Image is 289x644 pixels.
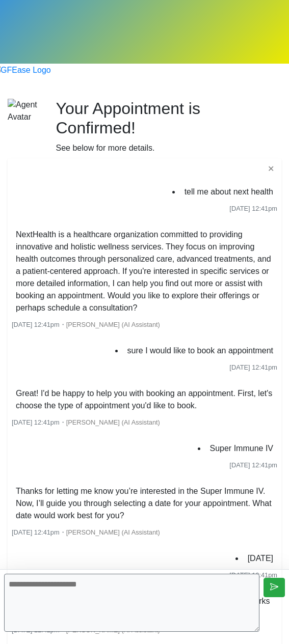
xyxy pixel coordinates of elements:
li: Great! I'd be happy to help you with booking an appointment. First, let's choose the type of appo... [12,385,277,414]
img: Agent Avatar [8,99,41,123]
div: See below for more details. [56,142,282,154]
small: ・ [12,321,160,328]
small: ・ [12,528,160,536]
span: [DATE] 12:41pm [12,321,60,328]
li: [DATE] [244,550,277,567]
li: sure I would like to book an appointment [123,343,277,359]
h2: Your Appointment is Confirmed! [56,99,282,138]
li: Thanks for letting me know you’re interested in the Super Immune IV. Now, I’ll guide you through ... [12,483,277,524]
span: [DATE] 12:41pm [12,528,60,536]
span: [PERSON_NAME] (AI Assistant) [66,418,160,426]
small: ・ [12,418,160,426]
button: ✕ [265,162,277,176]
li: Super Immune IV [206,440,278,457]
span: [PERSON_NAME] (AI Assistant) [66,528,160,536]
span: [DATE] 12:41pm [229,205,277,212]
span: [DATE] 12:41pm [229,363,277,371]
span: [DATE] 12:41pm [229,461,277,469]
span: [PERSON_NAME] (AI Assistant) [66,321,160,328]
li: tell me about next health [180,184,277,200]
li: NextHealth is a healthcare organization committed to providing innovative and holistic wellness s... [12,227,277,316]
span: [DATE] 12:41pm [12,418,60,426]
